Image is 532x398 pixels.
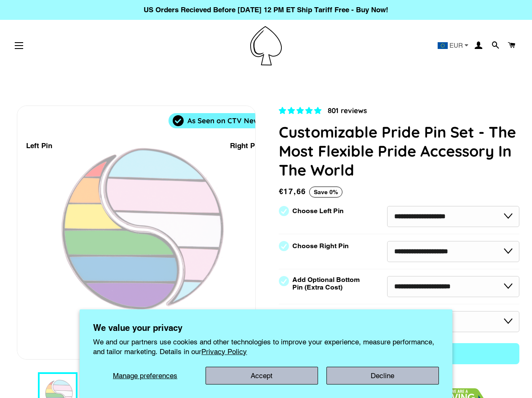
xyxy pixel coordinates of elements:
label: Choose Left Pin [292,207,344,215]
img: Pin-Ace [250,26,282,65]
span: €17,66 [279,187,307,196]
span: 801 reviews [328,106,367,115]
button: Manage preferences [93,367,197,384]
span: Manage preferences [113,371,177,380]
span: 4.83 stars [279,106,323,115]
h2: We value your privacy [93,323,438,333]
h1: Customizable Pride Pin Set - The Most Flexible Pride Accessory In The World [279,122,520,179]
button: Accept [206,367,318,384]
div: Right Pin [230,140,261,152]
label: Choose Right Pin [292,242,349,250]
span: EUR [449,42,463,49]
label: Add Optional Bottom Pin (Extra Cost) [292,276,363,291]
span: Save 0% [309,187,342,198]
div: 1 / 7 [17,106,255,359]
a: Privacy Policy [201,347,247,356]
button: Decline [326,367,439,384]
p: We and our partners use cookies and other technologies to improve your experience, measure perfor... [93,337,438,356]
